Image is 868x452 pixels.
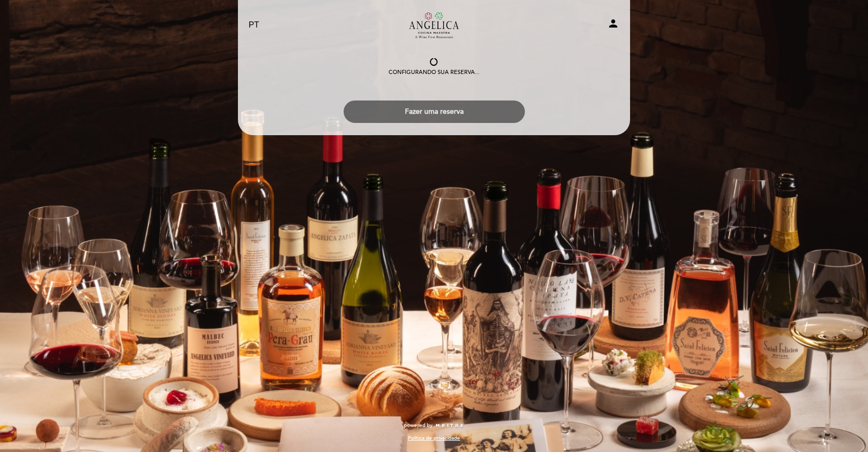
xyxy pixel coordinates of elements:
img: MEITRE [435,423,464,429]
button: Fazer uma reserva [344,101,525,123]
a: powered by [404,422,464,429]
div: Configurando sua reserva... [389,68,479,77]
button: person [607,17,619,33]
a: Política de privacidade [408,435,460,442]
i: person [607,17,619,30]
a: Restaurante [PERSON_NAME] Maestra [370,11,498,39]
span: powered by [404,422,432,429]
